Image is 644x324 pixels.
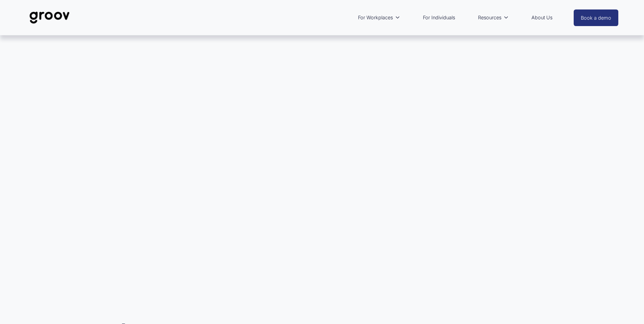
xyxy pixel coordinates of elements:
[358,13,393,22] span: For Workplaces
[355,10,404,25] a: folder dropdown
[528,10,556,25] a: About Us
[574,9,618,26] a: Book a demo
[475,10,512,25] a: folder dropdown
[26,6,73,29] img: Groov | Unlock Human Potential at Work and in Life
[478,13,501,22] span: Resources
[420,10,458,25] a: For Individuals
